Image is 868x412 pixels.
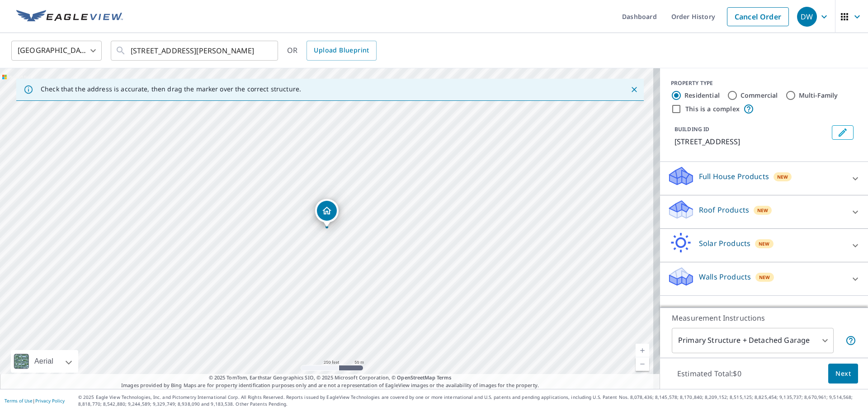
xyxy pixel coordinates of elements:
[636,344,649,357] a: Current Level 17, Zoom In
[314,45,369,56] span: Upload Blueprint
[799,91,838,100] label: Multi-Family
[777,173,788,180] span: New
[628,84,640,95] button: Close
[672,313,856,323] p: Measurement Instructions
[209,374,452,382] span: © 2025 TomTom, Earthstar Geographics SIO, © 2025 Microsoft Corporation, ©
[667,232,861,258] div: Solar ProductsNew
[11,350,78,373] div: Aerial
[727,7,789,26] a: Cancel Order
[78,394,863,407] p: © 2025 Eagle View Technologies, Inc. and Pictometry International Corp. All Rights Reserved. Repo...
[131,38,259,63] input: Search by address or latitude-longitude
[845,335,856,346] span: Your report will include the primary structure and a detached garage if one exists.
[759,274,770,281] span: New
[699,171,769,182] p: Full House Products
[667,199,861,225] div: Roof ProductsNew
[307,41,376,61] a: Upload Blueprint
[5,398,33,404] a: Terms of Use
[287,41,377,61] div: OR
[667,266,861,292] div: Walls ProductsNew
[699,271,751,282] p: Walls Products
[35,398,65,404] a: Privacy Policy
[685,104,740,114] label: This is a complex
[32,350,56,373] div: Aerial
[672,328,834,353] div: Primary Structure + Detached Garage
[675,136,828,147] p: [STREET_ADDRESS]
[684,91,720,100] label: Residential
[675,125,709,133] p: BUILDING ID
[797,7,817,27] div: DW
[437,374,452,381] a: Terms
[41,85,301,93] p: Check that the address is accurate, then drag the marker over the correct structure.
[315,199,339,227] div: Dropped pin, building 1, Residential property, 9835 Sunset Dr Stone Harbor, NJ 08247
[699,238,750,249] p: Solar Products
[741,91,778,100] label: Commercial
[835,368,851,379] span: Next
[757,207,769,214] span: New
[667,166,861,191] div: Full House ProductsNew
[397,374,435,381] a: OpenStreetMap
[16,10,123,24] img: EV Logo
[5,398,65,403] p: |
[670,364,749,384] p: Estimated Total: $0
[759,240,770,247] span: New
[636,357,649,371] a: Current Level 17, Zoom Out
[699,204,749,215] p: Roof Products
[828,364,858,384] button: Next
[11,38,102,63] div: [GEOGRAPHIC_DATA]
[671,79,857,87] div: PROPERTY TYPE
[832,125,854,140] button: Edit building 1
